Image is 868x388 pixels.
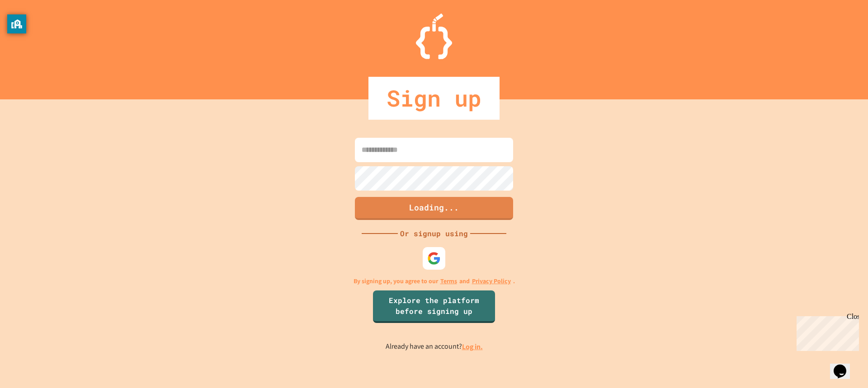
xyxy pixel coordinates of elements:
[4,4,62,57] div: Chat with us now!Close
[373,290,495,323] a: Explore the platform before signing up
[793,313,859,351] iframe: chat widget
[427,252,441,265] img: google-icon.svg
[440,276,457,286] a: Terms
[472,276,511,286] a: Privacy Policy
[354,276,515,286] p: By signing up, you agree to our and .
[830,352,859,379] iframe: chat widget
[368,77,500,120] div: Sign up
[416,14,452,59] img: Logo.svg
[398,228,470,239] div: Or signup using
[355,197,513,220] button: Loading...
[386,341,483,352] p: Already have an account?
[7,14,26,33] button: privacy banner
[462,342,483,351] a: Log in.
